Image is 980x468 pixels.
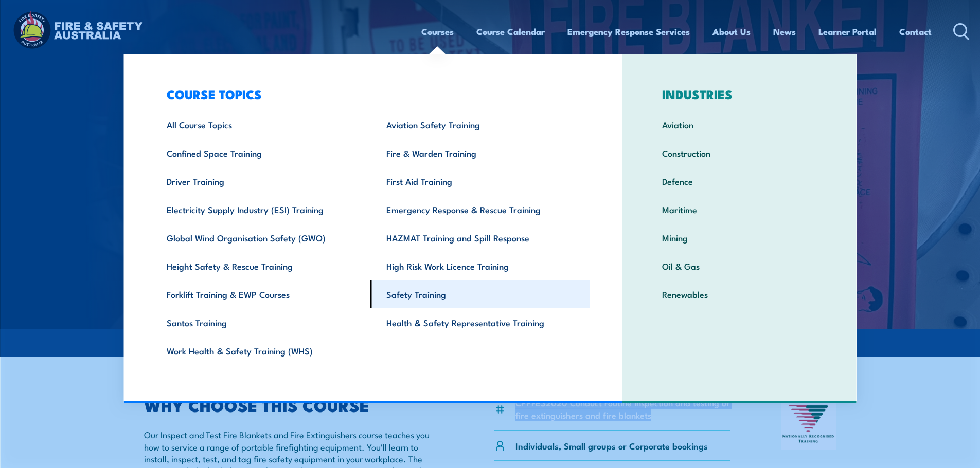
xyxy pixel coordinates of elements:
[370,308,590,336] a: Health & Safety Representative Training
[646,139,833,167] a: Construction
[151,252,370,280] a: Height Safety & Rescue Training
[818,18,877,45] a: Learner Portal
[646,195,833,223] a: Maritime
[370,280,590,308] a: Safety Training
[646,223,833,252] a: Mining
[421,18,454,45] a: Courses
[151,139,370,167] a: Confined Space Training
[515,397,731,421] li: CPPFES2020 Conduct routine inspection and testing of fire extinguishers and fire blankets
[370,139,590,167] a: Fire & Warden Training
[151,223,370,252] a: Global Wind Organisation Safety (GWO)
[781,398,836,450] img: Nationally Recognised Training logo.
[773,18,796,45] a: News
[370,195,590,223] a: Emergency Response & Rescue Training
[370,110,590,139] a: Aviation Safety Training
[151,167,370,195] a: Driver Training
[151,336,370,365] a: Work Health & Safety Training (WHS)
[151,110,370,139] a: All Course Topics
[151,87,590,101] h3: COURSE TOPICS
[712,18,751,45] a: About Us
[646,252,833,280] a: Oil & Gas
[646,110,833,139] a: Aviation
[567,18,690,45] a: Emergency Response Services
[646,280,833,308] a: Renewables
[515,440,708,452] p: Individuals, Small groups or Corporate bookings
[144,398,444,412] h2: WHY CHOOSE THIS COURSE
[370,252,590,280] a: High Risk Work Licence Training
[151,195,370,223] a: Electricity Supply Industry (ESI) Training
[370,167,590,195] a: First Aid Training
[476,18,545,45] a: Course Calendar
[646,87,833,101] h3: INDUSTRIES
[151,308,370,336] a: Santos Training
[646,167,833,195] a: Defence
[151,280,370,308] a: Forklift Training & EWP Courses
[899,18,932,45] a: Contact
[370,223,590,252] a: HAZMAT Training and Spill Response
